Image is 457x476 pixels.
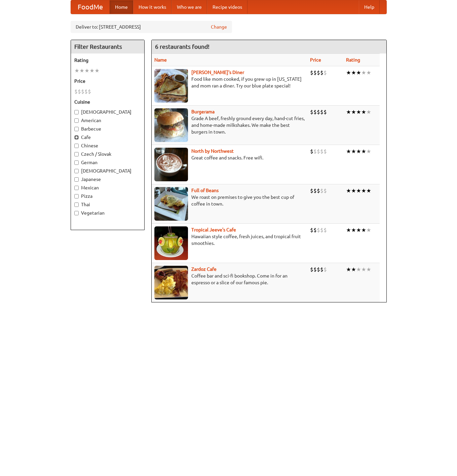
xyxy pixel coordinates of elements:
[323,69,327,76] li: $
[323,266,327,273] li: $
[71,40,144,53] h4: Filter Restaurants
[74,201,141,208] label: Thai
[356,148,361,155] li: ★
[74,151,141,157] label: Czech / Slovak
[74,118,79,123] input: American
[74,57,141,64] h5: Rating
[191,109,215,114] a: Burgerama
[356,108,361,116] li: ★
[74,186,79,190] input: Mexican
[323,226,327,234] li: $
[154,57,167,63] a: Name
[74,193,141,199] label: Pizza
[366,148,371,155] li: ★
[361,266,366,273] li: ★
[351,69,356,76] li: ★
[346,148,351,155] li: ★
[172,0,207,14] a: Who we are
[351,226,356,234] li: ★
[346,187,351,194] li: ★
[323,148,327,155] li: $
[84,88,88,95] li: $
[310,187,313,194] li: $
[191,227,236,232] a: Tropical Jeeve's Cafe
[74,203,79,207] input: Thai
[74,88,78,95] li: $
[74,110,79,114] input: [DEMOGRAPHIC_DATA]
[366,187,371,194] li: ★
[320,187,323,194] li: $
[191,148,234,154] a: North by Northwest
[74,177,79,182] input: Japanese
[74,152,79,156] input: Czech / Slovak
[320,226,323,234] li: $
[74,184,141,191] label: Mexican
[74,168,141,174] label: [DEMOGRAPHIC_DATA]
[313,148,317,155] li: $
[323,187,327,194] li: $
[74,160,79,165] input: German
[317,148,320,155] li: $
[346,57,360,63] a: Rating
[74,99,141,105] h5: Cuisine
[346,226,351,234] li: ★
[71,21,232,33] div: Deliver to: [STREET_ADDRESS]
[154,226,188,260] img: jeeves.jpg
[133,0,172,14] a: How it works
[356,69,361,76] li: ★
[191,70,244,75] b: [PERSON_NAME]'s Diner
[74,159,141,166] label: German
[310,226,313,234] li: $
[94,67,100,74] li: ★
[346,108,351,116] li: ★
[317,187,320,194] li: $
[320,148,323,155] li: $
[317,226,320,234] li: $
[154,187,188,221] img: beans.jpg
[351,108,356,116] li: ★
[310,108,313,116] li: $
[310,69,313,76] li: $
[313,108,317,116] li: $
[310,57,321,63] a: Price
[74,211,79,215] input: Vegetarian
[155,43,210,50] ng-pluralize: 6 restaurants found!
[74,67,79,74] li: ★
[74,109,141,115] label: [DEMOGRAPHIC_DATA]
[74,194,79,198] input: Pizza
[74,142,141,149] label: Chinese
[74,125,141,132] label: Barbecue
[74,169,79,173] input: [DEMOGRAPHIC_DATA]
[313,266,317,273] li: $
[310,148,313,155] li: $
[366,226,371,234] li: ★
[154,76,305,89] p: Food like mom cooked, if you grew up in [US_STATE] and mom ran a diner. Try our blue plate special!
[323,108,327,116] li: $
[191,266,217,272] a: Zardoz Cafe
[74,210,141,216] label: Vegetarian
[154,266,188,299] img: zardoz.jpg
[78,88,81,95] li: $
[154,272,305,286] p: Coffee bar and sci-fi bookshop. Come in for an espresso or a slice of our famous pie.
[154,69,188,103] img: sallys.jpg
[351,148,356,155] li: ★
[320,266,323,273] li: $
[313,69,317,76] li: $
[211,24,227,30] a: Change
[154,194,305,207] p: We roast on premises to give you the best cup of coffee in town.
[74,144,79,148] input: Chinese
[74,117,141,124] label: American
[310,266,313,273] li: $
[313,187,317,194] li: $
[74,134,141,141] label: Cafe
[366,69,371,76] li: ★
[320,69,323,76] li: $
[191,188,219,193] a: Full of Beans
[346,69,351,76] li: ★
[361,108,366,116] li: ★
